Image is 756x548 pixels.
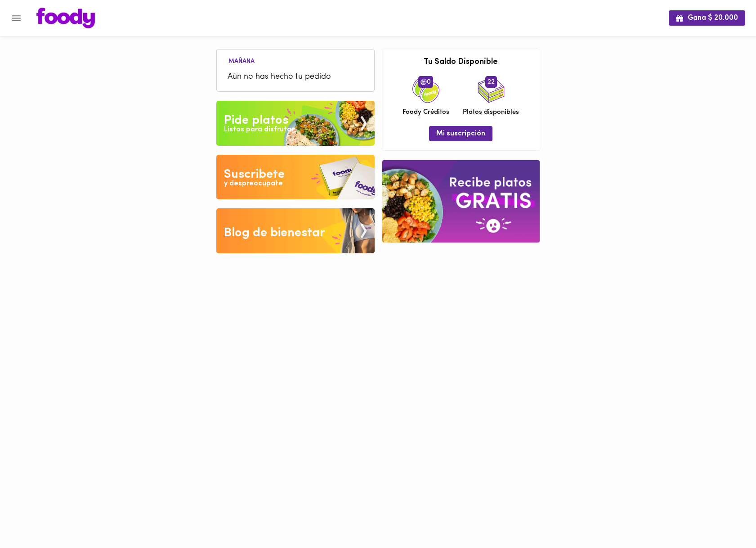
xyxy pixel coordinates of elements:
div: y despreocupate [224,179,283,189]
span: Platos disponibles [463,108,519,117]
li: Mañana [221,56,262,65]
span: Mi suscripción [436,130,485,138]
img: credits-package.png [412,76,439,103]
div: Suscribete [224,166,285,184]
span: Foody Créditos [403,108,449,117]
img: Blog de bienestar [216,208,375,253]
div: Blog de bienestar [224,224,325,242]
h3: Tu Saldo Disponible [389,58,533,67]
button: Gana $ 20.000 [669,10,745,25]
img: referral-banner.png [382,160,540,243]
img: foody-creditos.png [420,79,427,85]
img: icon_dishes.png [478,76,505,103]
span: Gana $ 20.000 [676,14,738,22]
iframe: Messagebird Livechat Widget [704,496,747,539]
button: Menu [5,7,27,29]
img: Disfruta bajar de peso [216,155,375,200]
span: Aún no has hecho tu pedido [228,71,363,83]
button: Mi suscripción [429,126,492,141]
span: 22 [485,76,497,88]
span: 0 [418,76,433,88]
div: Listos para disfrutar [224,125,294,135]
img: Pide un Platos [216,101,375,146]
div: Pide platos [224,112,288,130]
img: logo.png [36,8,95,28]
